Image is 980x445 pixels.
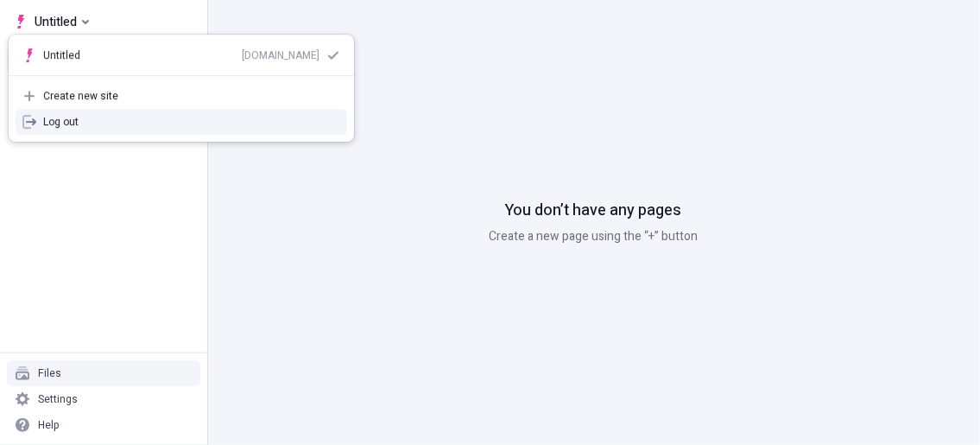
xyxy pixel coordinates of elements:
[38,392,78,406] div: Settings
[7,9,96,35] button: Select site
[38,418,60,432] div: Help
[43,48,104,62] div: Untitled
[38,366,61,380] div: Files
[9,35,354,75] div: Suggestions
[242,48,319,62] div: [DOMAIN_NAME]
[490,227,699,246] p: Create a new page using the “+” button
[506,200,682,222] p: You don’t have any pages
[35,11,77,32] span: Untitled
